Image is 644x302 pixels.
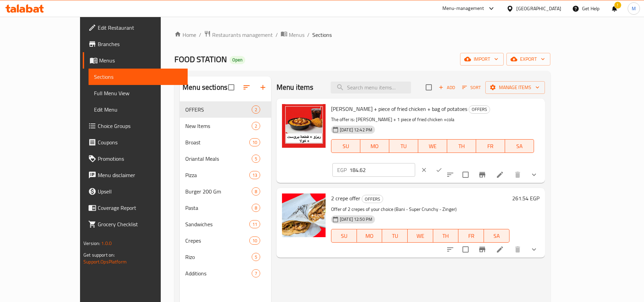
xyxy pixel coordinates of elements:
button: export [506,53,550,66]
span: Burger 200 Gm [185,187,252,196]
button: delete [509,167,526,183]
span: Crepes [185,236,249,245]
button: WE [418,139,447,153]
span: FR [479,141,502,151]
div: New Items [185,122,252,130]
button: MO [357,229,382,243]
button: Branch-specific-item [474,167,490,183]
div: Pasta8 [180,200,271,216]
span: TH [436,231,456,241]
span: Pasta [185,204,252,212]
button: sort-choices [442,167,458,183]
span: 13 [250,172,260,178]
div: Broast10 [180,134,271,150]
span: WE [421,141,444,151]
button: SA [484,229,509,243]
div: items [252,105,260,114]
div: New Items2 [180,118,271,134]
a: Choice Groups [83,118,188,134]
span: MO [363,141,387,151]
a: Edit Restaurant [83,19,188,36]
span: Coverage Report [98,204,182,212]
div: Additions7 [180,265,271,282]
span: Select all sections [224,80,238,95]
div: items [249,220,260,228]
a: Promotions [83,150,188,167]
span: Open [230,57,245,63]
span: Sort items [458,82,485,93]
span: 5 [252,156,260,162]
button: Add [436,82,458,93]
p: EGP [337,166,347,174]
div: items [252,253,260,261]
div: items [249,171,260,179]
h2: Menu sections [183,82,227,92]
div: Oriantal Meals5 [180,150,271,167]
button: SU [331,139,360,153]
div: Burger 200 Gm8 [180,183,271,200]
a: Menu disclaimer [83,167,188,183]
span: Coupons [98,138,182,146]
span: OFFERS [185,105,252,114]
li: / [276,31,278,39]
div: Crepes10 [180,232,271,249]
span: TU [385,231,405,241]
div: items [252,269,260,277]
h6: 261.54 EGP [512,193,539,203]
span: 10 [250,238,260,244]
button: WE [408,229,433,243]
span: Select to update [458,168,473,182]
div: items [252,204,260,212]
span: Restaurants management [212,31,273,39]
svg: Show Choices [530,171,538,179]
p: Offer of 2 crepes of your choice (Bani - Super Crunchy - Zinger) [331,205,509,214]
nav: Menu sections [180,99,271,284]
span: Select to update [458,242,473,257]
button: SA [505,139,534,153]
span: 11 [250,221,260,228]
div: Rizo [185,253,252,261]
span: Get support on: [83,250,115,259]
span: Sections [94,73,182,81]
a: Edit menu item [496,171,504,179]
div: Additions [185,269,252,277]
a: Upsell [83,183,188,200]
button: TU [382,229,408,243]
button: show more [526,167,542,183]
a: Restaurants management [204,30,273,39]
span: OFFERS [362,195,383,203]
img: 2 crepe offer [282,193,326,237]
div: items [252,122,260,130]
span: FR [461,231,481,241]
span: Promotions [98,155,182,163]
span: SU [334,141,358,151]
span: [DATE] 12:50 PM [337,216,375,222]
span: [PERSON_NAME] + piece of fried chicken + bag of potatoes [331,104,467,114]
span: 7 [252,270,260,277]
a: Sections [89,69,188,85]
span: Branches [98,40,182,48]
a: Support.OpsPlatform [83,257,127,266]
a: Grocery Checklist [83,216,188,232]
input: Please enter price [349,163,415,177]
li: / [199,31,201,39]
span: Pizza [185,171,249,179]
div: [GEOGRAPHIC_DATA] [516,5,561,12]
span: TH [450,141,473,151]
div: items [249,138,260,146]
div: OFFERS2 [180,101,271,118]
a: Branches [83,36,188,52]
button: TH [433,229,459,243]
span: SA [508,141,531,151]
div: Oriantal Meals [185,155,252,163]
span: Grocery Checklist [98,220,182,228]
button: clear [417,162,431,177]
button: Sort [460,82,483,93]
span: 2 [252,106,260,113]
span: MO [360,231,380,241]
h2: Menu items [277,82,314,92]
